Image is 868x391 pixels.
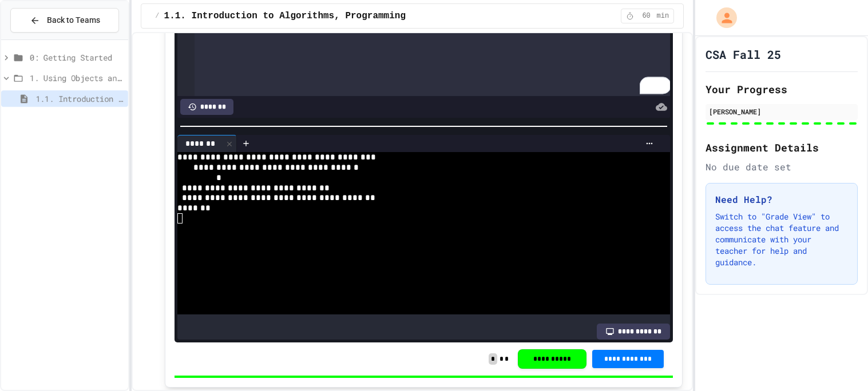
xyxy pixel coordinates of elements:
span: 1. Using Objects and Methods [30,72,124,84]
span: 0: Getting Started [30,51,124,63]
p: Switch to "Grade View" to access the chat feature and communicate with your teacher for help and ... [715,211,848,268]
span: 60 [637,11,656,21]
span: Back to Teams [47,14,100,26]
span: / [155,11,159,21]
button: Back to Teams [10,8,119,33]
div: No due date set [706,160,858,174]
h2: Your Progress [706,81,858,97]
div: My Account [704,5,740,31]
h1: CSA Fall 25 [706,46,781,62]
h2: Assignment Details [706,139,858,155]
h3: Need Help? [715,193,848,206]
span: 1.1. Introduction to Algorithms, Programming, and Compilers [164,9,489,23]
span: min [657,11,669,21]
div: [PERSON_NAME] [709,106,854,117]
span: 1.1. Introduction to Algorithms, Programming, and Compilers [35,93,124,105]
